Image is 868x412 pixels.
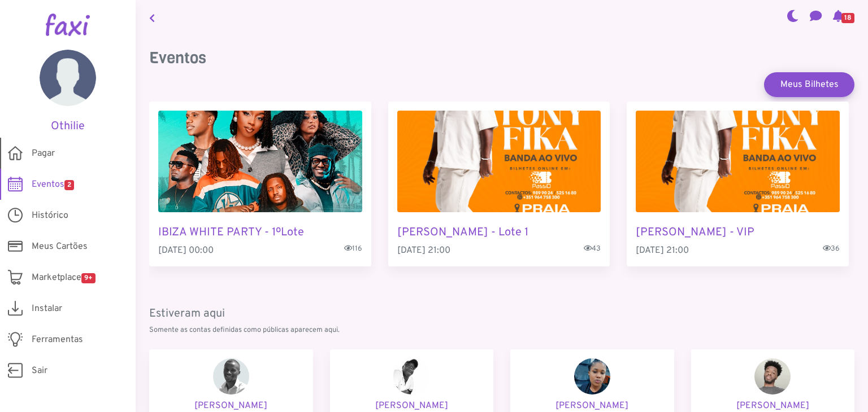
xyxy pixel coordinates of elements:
[636,244,840,257] p: [DATE] 21:00
[17,50,119,133] a: Othilie
[32,302,62,315] span: Instalar
[149,325,854,336] p: Somente as contas definidas como públicas aparecem aqui.
[764,72,854,97] a: Meus Bilhetes
[32,147,55,160] span: Pagar
[32,333,83,347] span: Ferramentas
[213,358,249,395] img: jailson silva
[158,111,362,212] img: IBIZA WHITE PARTY - 1ºLote
[574,358,610,395] img: Jandira Jorgeane
[32,240,88,253] span: Meus Cartões
[627,102,849,266] div: 3 / 3
[397,111,601,212] img: TONY FIKA - Lote 1
[149,307,854,321] h5: Estiveram aqui
[393,358,429,395] img: Gil Alberto Garcia Varela
[81,273,96,283] span: 9+
[397,244,601,257] p: [DATE] 21:00
[627,102,849,266] a: TONY FIKA - VIP [PERSON_NAME] - VIP [DATE] 21:0036
[149,102,371,266] div: 1 / 3
[158,226,362,239] h5: IBIZA WHITE PARTY - 1ºLote
[754,358,791,395] img: Dannyel Pina
[388,102,610,266] div: 2 / 3
[823,244,840,255] span: 36
[388,102,610,266] a: TONY FIKA - Lote 1 [PERSON_NAME] - Lote 1 [DATE] 21:0043
[397,226,601,239] h5: [PERSON_NAME] - Lote 1
[32,364,47,378] span: Sair
[32,271,96,284] span: Marketplace
[32,209,68,222] span: Histórico
[636,226,840,239] h5: [PERSON_NAME] - VIP
[841,13,854,23] span: 18
[64,180,74,190] span: 2
[636,111,840,212] img: TONY FIKA - VIP
[158,244,362,257] p: [DATE] 00:00
[17,120,119,133] h5: Othilie
[344,244,362,255] span: 116
[584,244,601,255] span: 43
[149,49,854,68] h3: Eventos
[149,102,371,266] a: IBIZA WHITE PARTY - 1ºLote IBIZA WHITE PARTY - 1ºLote [DATE] 00:00116
[32,178,74,191] span: Eventos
